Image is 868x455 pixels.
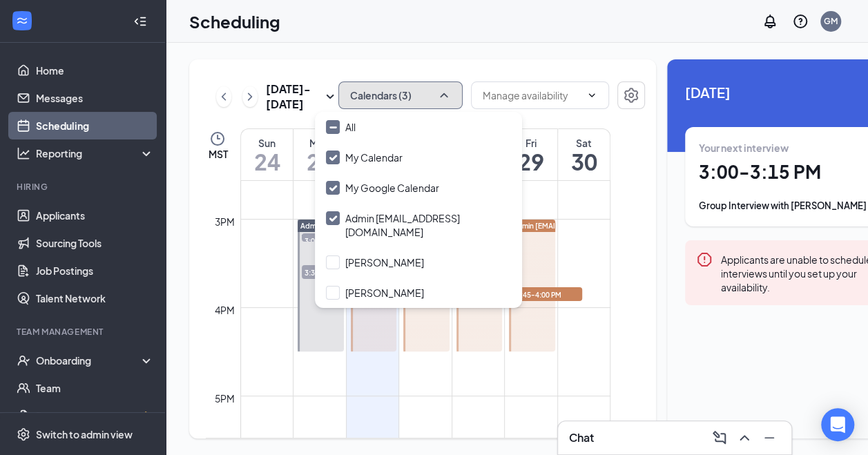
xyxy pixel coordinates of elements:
a: August 29, 2025 [505,129,557,180]
svg: Settings [17,427,30,441]
svg: ChevronLeft [217,88,231,105]
svg: WorkstreamLogo [15,14,29,28]
button: ChevronRight [242,86,258,107]
span: 3:30-3:45 PM [302,265,371,279]
div: Team Management [17,326,151,338]
h3: [DATE] - [DATE] [266,81,322,112]
a: Talent Network [36,284,154,312]
svg: Clock [209,130,226,147]
div: 5pm [212,391,238,406]
div: 4pm [212,302,238,318]
a: Messages [36,84,154,112]
div: Switch to admin view [36,427,133,441]
span: 3:00-3:15 PM [302,233,371,247]
div: Fri [505,136,557,150]
div: Sat [558,136,610,150]
svg: ChevronRight [243,88,257,105]
span: 3:45-4:00 PM [513,287,582,301]
div: 3pm [212,214,238,229]
a: August 24, 2025 [241,129,293,180]
svg: Analysis [17,146,30,160]
div: GM [824,15,838,27]
span: MST [208,147,227,161]
a: Applicants [36,202,154,229]
svg: Settings [623,87,639,104]
a: DocumentsCrown [36,402,154,429]
svg: QuestionInfo [792,13,809,30]
svg: ComposeMessage [711,429,728,446]
h1: 30 [558,150,610,173]
button: ComposeMessage [708,427,731,449]
button: ChevronLeft [216,86,231,107]
input: Manage availability [483,88,581,103]
a: Settings [617,81,645,112]
a: Job Postings [36,257,154,284]
button: ChevronUp [733,427,755,449]
span: Admin [EMAIL_ADDRESS][DOMAIN_NAME] [300,222,444,230]
a: August 25, 2025 [293,129,346,180]
div: Reporting [36,146,155,160]
a: August 30, 2025 [558,129,610,180]
div: Mon [293,136,346,150]
svg: Collapse [133,14,147,28]
h1: Scheduling [189,10,280,33]
h1: 29 [505,150,557,173]
svg: UserCheck [17,354,30,367]
svg: ChevronDown [586,90,597,101]
h3: Chat [569,430,594,445]
div: Sun [241,136,293,150]
svg: ChevronUp [736,429,753,446]
svg: Error [696,251,713,268]
button: Minimize [758,427,780,449]
h1: 25 [293,150,346,173]
a: Team [36,374,154,402]
a: Home [36,57,154,84]
svg: Minimize [761,429,778,446]
h1: 24 [241,150,293,173]
svg: ChevronUp [437,88,451,102]
div: Open Intercom Messenger [821,408,854,441]
a: Sourcing Tools [36,229,154,257]
svg: Notifications [762,13,778,30]
button: Settings [617,81,645,109]
div: Onboarding [36,354,142,367]
div: Hiring [17,181,151,193]
button: Calendars (3)ChevronUp [338,81,463,109]
a: Scheduling [36,112,154,139]
svg: SmallChevronDown [322,88,338,105]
